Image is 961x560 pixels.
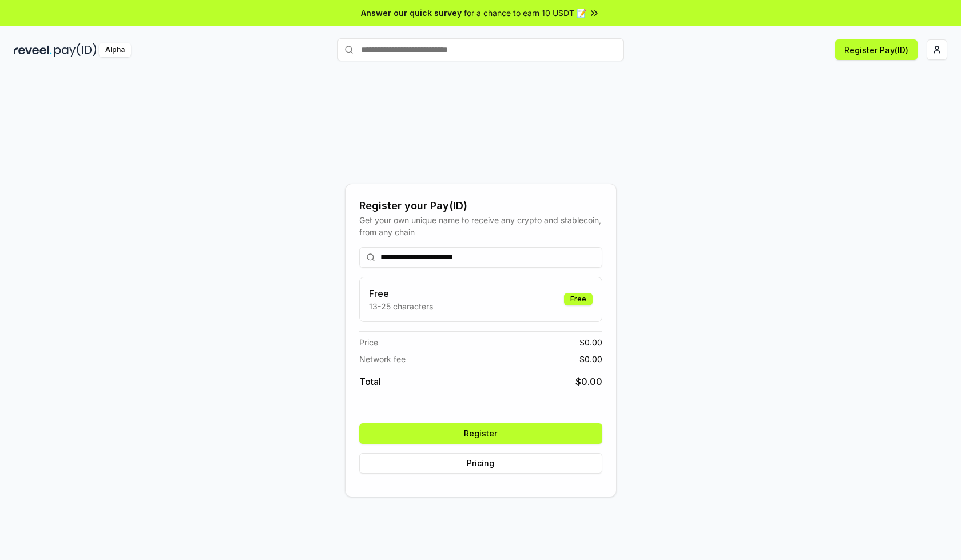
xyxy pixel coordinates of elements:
div: Register your Pay(ID) [359,198,602,214]
button: Pricing [359,453,602,474]
span: $ 0.00 [579,336,602,348]
span: for a chance to earn 10 USDT 📝 [464,7,586,19]
span: $ 0.00 [579,353,602,365]
h3: Free [369,287,433,300]
div: Get your own unique name to receive any crypto and stablecoin, from any chain [359,214,602,238]
span: $ 0.00 [575,375,602,388]
p: 13-25 characters [369,300,433,312]
button: Register [359,423,602,444]
img: pay_id [54,43,97,57]
span: Total [359,375,381,388]
div: Free [564,293,593,305]
div: Alpha [99,43,131,57]
img: reveel_dark [14,43,52,57]
span: Price [359,336,378,348]
span: Answer our quick survey [361,7,462,19]
span: Network fee [359,353,406,365]
button: Register Pay(ID) [835,39,918,60]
